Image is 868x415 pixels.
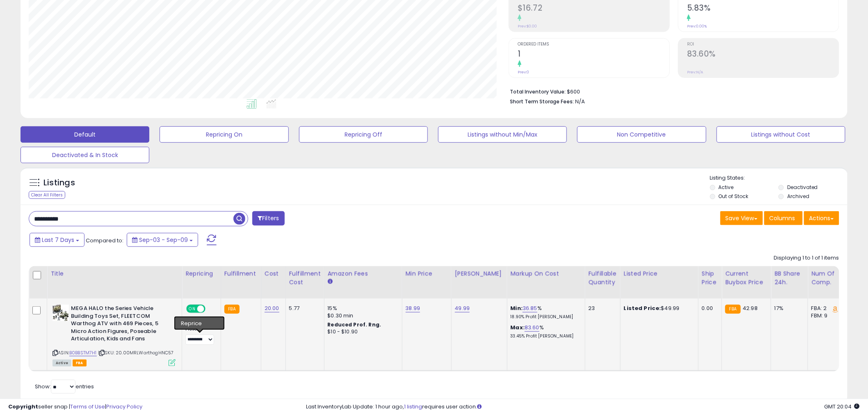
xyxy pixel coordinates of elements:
[687,3,839,14] h2: 5.83%
[252,211,284,226] button: Filters
[86,237,123,244] span: Compared to:
[160,126,288,143] button: Repricing On
[523,304,537,312] a: 36.85
[687,70,703,75] small: Prev: N/A
[404,403,423,410] a: 1 listing
[204,306,217,312] span: OFF
[328,321,381,328] b: Reduced Prof. Rng.
[825,403,860,410] span: 2025-09-17 20:04 GMT
[589,269,617,287] div: Fulfillable Quantity
[702,305,715,312] div: 0.00
[511,305,579,320] div: %
[53,305,176,365] div: ASIN:
[577,126,706,143] button: Non Competitive
[725,305,740,314] small: FBA
[224,269,258,278] div: Fulfillment
[518,3,669,14] h2: $16.72
[687,49,839,60] h2: 83.60%
[299,126,428,143] button: Repricing Off
[8,403,38,410] strong: Copyright
[787,184,818,191] label: Deactivated
[687,24,707,29] small: Prev: 0.00%
[719,193,749,200] label: Out of Stock
[43,177,75,189] h5: Listings
[518,42,669,47] span: Ordered Items
[774,269,804,287] div: BB Share 24h.
[53,360,71,367] span: All listings currently available for purchase on Amazon
[53,305,69,321] img: 514ZLM4iMoL._SL40_.jpg
[455,269,504,278] div: [PERSON_NAME]
[624,269,695,278] div: Listed Price
[50,269,178,278] div: Title
[774,305,802,312] div: 17%
[70,403,105,410] a: Terms of Use
[507,266,585,299] th: The percentage added to the cost of goods (COGS) that forms the calculator for Min & Max prices.
[187,306,197,312] span: ON
[811,305,838,312] div: FBA: 2
[406,304,420,312] a: 38.99
[29,191,65,199] div: Clear All Filters
[511,314,579,320] p: 18.90% Profit [PERSON_NAME]
[510,98,574,105] b: Short Term Storage Fees:
[811,269,841,287] div: Num of Comp.
[21,126,149,143] button: Default
[8,403,142,411] div: seller snap | |
[71,305,171,345] b: MEGA HALO the Series Vehicle Building Toys Set, FLEETCOM Warthog ATV with 469 Pieces, 5 Micro Act...
[518,49,669,60] h2: 1
[69,349,97,356] a: B0BBSTM7H1
[511,304,523,312] b: Min:
[127,233,198,247] button: Sep-03 - Sep-09
[406,269,448,278] div: Min Price
[106,403,142,410] a: Privacy Policy
[589,305,614,312] div: 23
[328,269,399,278] div: Amazon Fees
[328,312,396,319] div: $0.30 min
[306,403,860,411] div: Last InventoryLab Update: 1 hour ago, requires user action.
[438,126,567,143] button: Listings without Min/Max
[265,304,279,312] a: 20.00
[774,254,839,262] div: Displaying 1 to 1 of 1 items
[511,324,525,331] b: Max:
[21,147,149,163] button: Deactivated & In Stock
[511,324,579,339] div: %
[624,305,692,312] div: $49.99
[804,211,839,225] button: Actions
[787,193,809,200] label: Archived
[265,269,282,278] div: Cost
[455,304,470,312] a: 49.99
[185,317,215,325] div: Win BuyBox
[811,312,838,319] div: FBM: 9
[185,326,215,345] div: Preset:
[98,349,174,356] span: | SKU: 20.00MRLWarthogHNC57
[710,174,847,182] p: Listing States:
[289,305,318,312] div: 5.77
[289,269,321,287] div: Fulfillment Cost
[720,211,763,225] button: Save View
[525,324,539,332] a: 83.60
[702,269,718,287] div: Ship Price
[224,305,240,314] small: FBA
[725,269,767,287] div: Current Buybox Price
[624,304,661,312] b: Listed Price:
[328,328,396,335] div: $10 - $10.90
[518,24,537,29] small: Prev: $0.00
[717,126,845,143] button: Listings without Cost
[139,236,188,244] span: Sep-03 - Sep-09
[764,211,803,225] button: Columns
[518,70,529,75] small: Prev: 0
[743,304,758,312] span: 42.98
[719,184,734,191] label: Active
[511,333,579,339] p: 33.45% Profit [PERSON_NAME]
[185,269,217,278] div: Repricing
[510,86,833,96] li: $600
[328,305,396,312] div: 15%
[73,360,87,367] span: FBA
[510,88,566,95] b: Total Inventory Value:
[511,269,582,278] div: Markup on Cost
[42,236,74,244] span: Last 7 Days
[30,233,85,247] button: Last 7 Days
[687,42,839,47] span: ROI
[35,383,94,390] span: Show: entries
[328,278,333,285] small: Amazon Fees.
[575,98,585,105] span: N/A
